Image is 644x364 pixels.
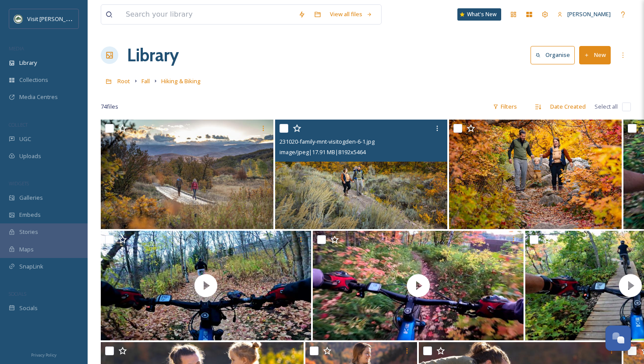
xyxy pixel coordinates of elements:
span: MEDIA [9,45,24,52]
a: [PERSON_NAME] [553,6,615,23]
img: thumbnail [101,231,311,340]
span: Collections [19,76,48,84]
span: SOCIALS [9,290,26,297]
span: image/jpeg | 17.91 MB | 8192 x 5464 [280,148,366,156]
a: Fall [142,76,150,86]
a: Library [127,42,179,68]
div: Filters [488,98,521,115]
button: Organise [531,46,575,64]
span: Hiking & Biking [161,77,201,85]
button: Open Chat [605,325,631,351]
span: Maps [19,245,34,254]
a: Root [117,76,130,86]
span: COLLECT [9,121,28,128]
span: 231020-family-mnt-visitogden-6-1.jpg [280,138,375,145]
span: Stories [19,228,38,236]
a: Hiking & Biking [161,76,201,86]
span: UGC [19,135,31,143]
span: Library [19,59,37,67]
button: New [579,46,611,64]
span: Visit [PERSON_NAME] [27,14,83,23]
a: View all files [326,6,377,23]
span: Root [117,77,130,85]
span: 74 file s [101,102,118,111]
span: Privacy Policy [31,352,57,358]
img: 231020-family-mnt-visitogden-24-1.jpg [449,120,622,229]
span: Socials [19,304,38,312]
span: WIDGETS [9,180,29,187]
img: Ogden Valley Fall Hiking Green Pond Trail Jay_Dash_Photography_IMG_1845 (5).JPG [101,120,273,229]
input: Search your library [121,5,294,24]
span: Galleries [19,194,43,202]
a: Privacy Policy [31,349,57,360]
span: Media Centres [19,93,58,101]
img: thumbnail [313,231,523,340]
img: 231020-family-mnt-visitogden-6-1.jpg [275,120,448,229]
span: Select all [594,102,618,111]
span: Fall [142,77,150,85]
a: Organise [531,46,579,64]
span: Uploads [19,152,41,160]
span: SnapLink [19,262,43,271]
div: Date Created [546,98,590,115]
a: What's New [457,8,501,21]
span: Embeds [19,211,41,219]
span: [PERSON_NAME] [567,10,611,18]
img: Unknown.png [14,14,23,23]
